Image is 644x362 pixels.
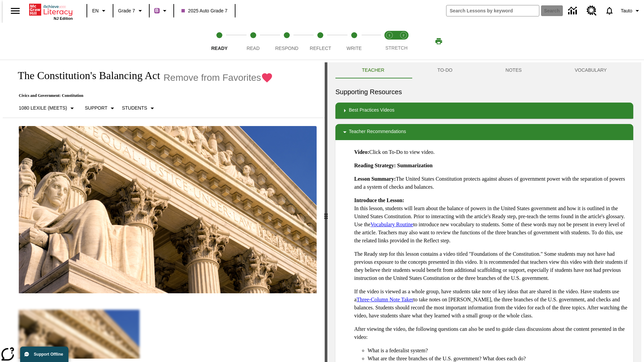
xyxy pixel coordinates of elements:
[19,105,67,112] p: 1080 Lexile (Meets)
[402,34,404,37] text: 2
[16,102,79,114] button: Select Lexile, 1080 Lexile (Meets)
[428,35,449,47] button: Print
[354,197,404,203] strong: Introduce the Lesson:
[11,69,160,82] h1: The Constitution's Balancing Act
[564,2,583,20] a: Data Center
[618,5,644,17] button: Profile/Settings
[19,126,317,294] img: The U.S. Supreme Court Building displays the phrase, "Equal Justice Under Law."
[118,7,135,14] span: Grade 7
[354,175,628,191] p: The United States Constitution protects against abuses of government power with the separation of...
[233,23,272,60] button: Read step 2 of 5
[354,148,628,156] p: Click on To-Do to view video.
[354,196,628,245] p: In this lesson, students will learn about the balance of powers in the United States government a...
[163,72,261,83] span: Remove from Favorites
[548,62,633,78] button: VOCABULARY
[11,93,273,98] p: Civics and Government: Constitution
[621,7,632,14] span: Tauto
[349,107,394,115] p: Best Practices Videos
[446,5,539,16] input: search field
[34,352,63,357] span: Support Offline
[335,23,374,60] button: Write step 5 of 5
[200,23,239,60] button: Ready step 1 of 5
[354,325,628,341] p: After viewing the video, the following questions can also be used to guide class discussions abou...
[479,62,548,78] button: NOTES
[115,5,147,17] button: Grade: Grade 7, Select a grade
[357,297,413,302] a: Three-Column Note Taker
[152,5,171,17] button: Boost Class color is purple. Change class color
[397,163,433,168] strong: Summarization
[335,62,411,78] button: Teacher
[85,105,107,112] p: Support
[89,5,111,17] button: Language: EN, Select a language
[335,103,633,119] div: Best Practices Videos
[54,16,73,20] span: NJ Edition
[370,222,413,227] a: Vocabulary Routine
[122,105,147,112] p: Students
[346,46,362,51] span: Write
[335,124,633,140] div: Teacher Recommendations
[310,46,331,51] span: Reflect
[349,128,406,136] p: Teacher Recommendations
[335,86,633,97] h6: Supporting Resources
[275,46,298,51] span: Respond
[583,2,601,20] a: Resource Center, Will open in new tab
[385,45,408,51] span: STRETCH
[354,176,396,182] strong: Lesson Summary:
[380,23,399,60] button: Stretch Read step 1 of 2
[354,149,369,155] strong: Video:
[211,46,228,51] span: Ready
[354,250,628,282] p: The Ready step for this lesson contains a video titled "Foundations of the Constitution." Some st...
[119,102,159,114] button: Select Student
[3,62,325,359] div: reading
[82,102,119,114] button: Scaffolds, Support
[335,62,633,78] div: Instructional Panel Tabs
[163,72,273,83] button: Remove from Favorites - The Constitution's Balancing Act
[601,2,618,19] a: Notifications
[368,347,628,355] li: What is a federalist system?
[20,347,68,362] button: Support Offline
[29,2,73,20] div: Home
[267,23,306,60] button: Respond step 3 of 5
[181,7,228,14] span: 2025 Auto Grade 7
[411,62,479,78] button: TO-DO
[327,62,641,362] div: activity
[354,288,628,320] p: If the video is viewed as a whole group, have students take note of key ideas that are shared in ...
[394,23,413,60] button: Stretch Respond step 2 of 2
[5,1,25,21] button: Open side menu
[325,62,327,362] div: Press Enter or Spacebar and then press right and left arrow keys to move the slider
[301,23,340,60] button: Reflect step 4 of 5
[92,7,99,14] span: EN
[247,46,260,51] span: Read
[155,6,159,15] span: B
[388,34,390,37] text: 1
[354,163,396,168] strong: Reading Strategy:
